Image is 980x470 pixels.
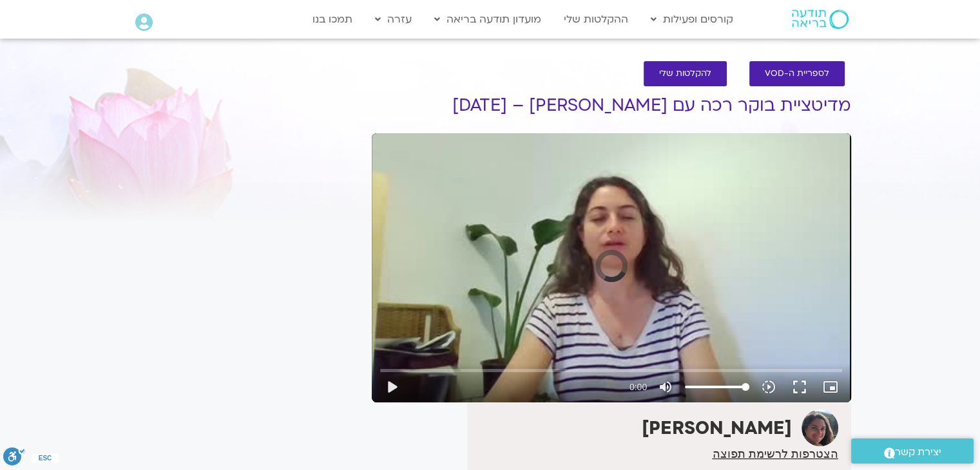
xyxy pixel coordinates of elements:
img: תודעה בריאה [792,10,849,29]
a: להקלטות שלי [644,61,727,86]
a: עזרה [369,7,418,32]
a: מועדון תודעה בריאה [428,7,548,32]
a: לספריית ה-VOD [749,61,845,86]
span: להקלטות שלי [659,69,711,79]
strong: [PERSON_NAME] [642,416,792,440]
span: לספריית ה-VOD [765,69,829,79]
span: יצירת קשר [895,444,941,461]
a: יצירת קשר [851,438,974,464]
a: קורסים ופעילות [644,7,740,32]
a: תמכו בנו [306,7,359,32]
h1: מדיטציית בוקר רכה עם [PERSON_NAME] – [DATE] [372,96,851,115]
a: הצטרפות לרשימת תפוצה [712,448,838,460]
img: קרן גל [802,409,838,446]
a: ההקלטות שלי [557,7,635,32]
